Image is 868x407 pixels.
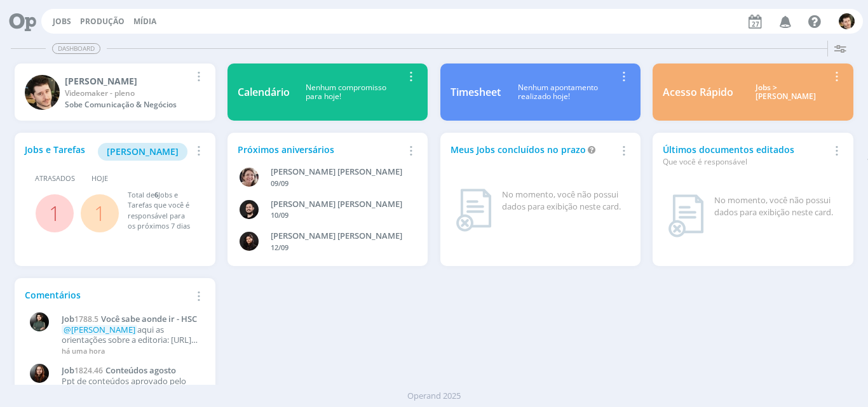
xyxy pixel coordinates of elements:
[65,88,190,99] div: Videomaker - pleno
[663,84,733,100] div: Acesso Rápido
[663,143,828,168] div: Últimos documentos editados
[49,199,60,227] a: 1
[65,74,190,88] div: Vinícius Marques
[271,198,405,211] div: Bruno Corralo Granata
[105,364,176,376] span: Conteúdos agosto
[271,243,288,252] span: 12/09
[240,232,259,251] img: L
[62,377,198,396] p: Ppt de conteúdos aprovado pelo cliente!
[271,166,405,178] div: Aline Beatriz Jackisch
[80,16,125,27] a: Produção
[35,173,75,184] span: Atrasados
[130,17,160,27] button: Mídia
[30,312,49,331] img: M
[128,190,193,232] div: Total de Jobs e Tarefas que você é responsável para os próximos 7 dias
[456,189,492,232] img: dashboard_not_found.png
[133,16,156,27] a: Mídia
[92,173,108,184] span: Hoje
[30,364,49,383] img: E
[94,199,105,227] a: 1
[76,17,128,27] button: Produção
[25,75,60,110] img: V
[501,83,616,102] div: Nenhum apontamento realizado hoje!
[839,13,855,29] img: V
[15,63,215,121] a: V[PERSON_NAME]Videomaker - plenoSobe Comunicação & Negócios
[502,189,625,213] div: No momento, você não possui dados para exibição neste card.
[98,143,187,161] button: [PERSON_NAME]
[240,168,259,187] img: A
[271,230,405,243] div: Luana da Silva de Andrade
[668,194,704,237] img: dashboard_not_found.png
[238,143,403,156] div: Próximos aniversários
[743,83,828,102] div: Jobs > [PERSON_NAME]
[440,63,641,121] a: TimesheetNenhum apontamentorealizado hoje!
[62,346,105,356] span: há uma hora
[107,145,179,157] span: [PERSON_NAME]
[62,366,198,376] a: Job1824.46Conteúdos agosto
[64,324,135,335] span: @[PERSON_NAME]
[101,313,197,324] span: Você sabe aonde ir - HSC
[238,84,290,100] div: Calendário
[290,83,403,102] div: Nenhum compromisso para hoje!
[154,190,158,199] span: 6
[271,210,288,220] span: 10/09
[838,10,855,32] button: V
[52,43,100,54] span: Dashboard
[271,178,288,188] span: 09/09
[62,325,198,345] p: aqui as orientações sobre a editoria: [URL][DOMAIN_NAME]
[98,145,187,157] a: [PERSON_NAME]
[451,84,501,100] div: Timesheet
[714,194,837,219] div: No momento, você não possui dados para exibição neste card.
[451,143,616,156] div: Meus Jobs concluídos no prazo
[25,143,190,161] div: Jobs e Tarefas
[65,99,190,110] div: Sobe Comunicação & Negócios
[62,314,198,324] a: Job1788.5Você sabe aonde ir - HSC
[53,16,71,27] a: Jobs
[25,288,190,302] div: Comentários
[663,156,828,168] div: Que você é responsável
[74,365,103,376] span: 1824.46
[49,17,75,27] button: Jobs
[74,314,98,324] span: 1788.5
[240,200,259,219] img: B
